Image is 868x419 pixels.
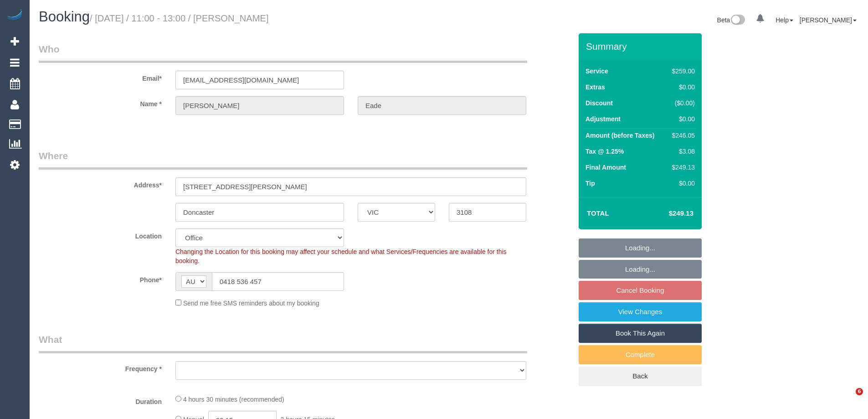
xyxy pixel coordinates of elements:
div: $246.05 [668,131,695,140]
legend: Where [39,149,527,170]
input: Post Code* [449,203,526,222]
legend: What [39,333,527,353]
a: Back [579,367,702,386]
a: [PERSON_NAME] [800,16,857,24]
label: Email* [32,71,169,83]
a: Book This Again [579,324,702,343]
strong: Total [587,209,609,217]
input: Suburb* [175,203,344,222]
iframe: Intercom live chat [837,388,859,410]
div: ($0.00) [668,98,695,108]
label: Amount (before Taxes) [586,131,654,140]
span: 6 [856,388,863,395]
img: New interface [730,15,745,26]
div: $0.00 [668,114,695,124]
label: Address* [32,177,169,190]
span: Changing the Location for this booking may affect your schedule and what Services/Frequencies are... [175,248,507,264]
span: 4 hours 30 minutes (recommended) [183,396,284,403]
div: $0.00 [668,83,695,92]
label: Duration [32,394,169,406]
h3: Summary [586,41,697,52]
label: Extras [586,83,605,92]
input: Phone* [212,272,344,291]
label: Frequency * [32,361,169,373]
label: Discount [586,98,613,108]
a: View Changes [579,302,702,321]
input: First Name* [175,96,344,115]
a: Help [776,16,793,24]
span: Booking [39,9,90,25]
a: Beta [717,16,745,24]
label: Name * [32,96,169,109]
div: $249.13 [668,163,695,172]
legend: Who [39,42,527,63]
input: Email* [175,71,344,89]
div: $0.00 [668,179,695,188]
img: Automaid Logo [5,9,24,22]
div: $3.08 [668,147,695,156]
h4: $249.13 [642,210,693,217]
label: Tax @ 1.25% [586,147,624,156]
label: Final Amount [586,163,626,172]
span: Send me free SMS reminders about my booking [183,300,319,307]
label: Tip [586,179,595,188]
label: Location [32,228,169,241]
div: $259.00 [668,67,695,76]
label: Adjustment [586,114,621,124]
label: Service [586,67,608,76]
small: / [DATE] / 11:00 - 13:00 / [PERSON_NAME] [90,13,269,23]
label: Phone* [32,272,169,285]
input: Last Name* [358,96,526,115]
